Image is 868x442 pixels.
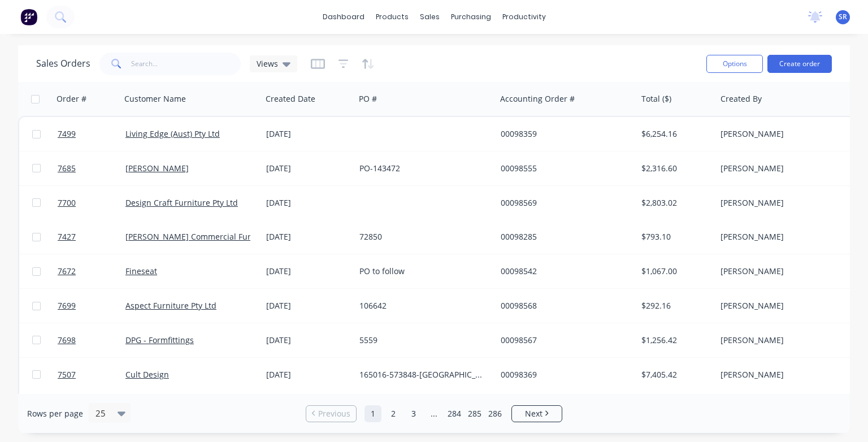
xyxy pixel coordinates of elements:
div: [DATE] [266,266,350,277]
div: $1,256.42 [641,335,708,346]
div: $292.16 [641,300,708,311]
button: Create order [767,55,832,73]
button: Options [706,55,763,73]
div: Created By [721,93,762,105]
a: Page 3 [405,405,422,422]
div: 00098285 [501,231,626,242]
div: [PERSON_NAME] [721,266,846,277]
div: Accounting Order # [500,93,575,105]
a: Design Craft Furniture Pty Ltd [125,197,238,208]
a: Fineseat [125,266,157,276]
div: 106642 [359,300,485,311]
a: 7427 [58,220,125,254]
a: 7697 [58,392,125,426]
div: [DATE] [266,300,350,311]
div: [PERSON_NAME] [721,231,846,242]
div: $2,316.60 [641,163,708,174]
span: 7699 [58,300,76,311]
div: 5559 [359,335,485,346]
a: Cult Design [125,369,169,380]
div: 00098567 [501,335,626,346]
a: Jump forward [426,405,442,422]
a: 7699 [58,289,125,323]
div: Created Date [266,93,315,105]
ul: Pagination [301,405,567,422]
div: [PERSON_NAME] [721,197,846,209]
div: Order # [57,93,86,105]
a: Page 285 [466,405,483,422]
div: $2,803.02 [641,197,708,209]
a: 7700 [58,186,125,220]
div: purchasing [445,8,497,25]
a: Living Edge (Aust) Pty Ltd [125,128,220,139]
div: [DATE] [266,163,350,174]
div: 00098569 [501,197,626,209]
a: Page 2 [385,405,402,422]
a: Next page [512,408,562,419]
a: Aspect Furniture Pty Ltd [125,300,216,311]
div: 72850 [359,231,485,242]
a: Previous page [306,408,356,419]
a: dashboard [317,8,370,25]
div: $1,067.00 [641,266,708,277]
div: PO to follow [359,266,485,277]
div: PO-143472 [359,163,485,174]
a: 7507 [58,358,125,392]
div: [PERSON_NAME] [721,335,846,346]
div: 00098369 [501,369,626,380]
div: 00098359 [501,128,626,140]
div: 00098555 [501,163,626,174]
a: 7698 [58,323,125,357]
a: 7499 [58,117,125,151]
span: Rows per page [27,408,83,419]
span: 7427 [58,231,76,242]
div: Total ($) [641,93,671,105]
h1: Sales Orders [36,58,90,69]
div: [PERSON_NAME] [721,369,846,380]
div: [PERSON_NAME] [721,163,846,174]
span: 7672 [58,266,76,277]
span: SR [839,12,847,22]
a: 7685 [58,151,125,185]
div: [DATE] [266,369,350,380]
div: $793.10 [641,231,708,242]
div: [DATE] [266,197,350,209]
span: 7507 [58,369,76,380]
input: Search... [131,53,241,75]
a: 7672 [58,254,125,288]
span: 7685 [58,163,76,174]
div: Customer Name [124,93,186,105]
div: [PERSON_NAME] [721,128,846,140]
div: [PERSON_NAME] [721,300,846,311]
span: Previous [318,408,350,419]
div: [DATE] [266,128,350,140]
span: 7698 [58,335,76,346]
a: DPG - Formfittings [125,335,194,345]
div: $6,254.16 [641,128,708,140]
a: [PERSON_NAME] [125,163,189,174]
img: Factory [20,8,37,25]
div: [DATE] [266,231,350,242]
span: 7499 [58,128,76,140]
div: PO # [359,93,377,105]
a: Page 1 is your current page [364,405,381,422]
div: 00098568 [501,300,626,311]
div: products [370,8,414,25]
a: Page 284 [446,405,463,422]
a: [PERSON_NAME] Commercial Furniture [125,231,274,242]
div: 00098542 [501,266,626,277]
span: Next [525,408,542,419]
div: productivity [497,8,552,25]
div: 165016-573848-[GEOGRAPHIC_DATA]-PROJECT [359,369,485,380]
span: Views [257,58,278,70]
div: $7,405.42 [641,369,708,380]
div: sales [414,8,445,25]
a: Page 286 [487,405,504,422]
div: [DATE] [266,335,350,346]
span: 7700 [58,197,76,209]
